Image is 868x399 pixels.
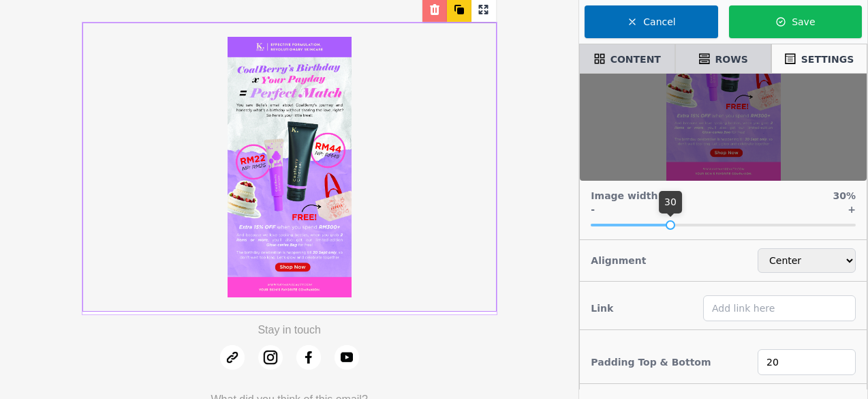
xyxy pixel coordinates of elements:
button: Save [729,5,862,38]
label: Padding Top & Bottom [591,355,711,369]
span: CONTENT [610,53,661,66]
span: 30 [664,196,677,207]
input: 2 [758,349,856,375]
label: Link [591,301,613,315]
h3: + [848,203,856,216]
h3: Image width [591,189,657,203]
h3: 30% [822,189,856,203]
button: Cancel [585,5,717,38]
img: Website [220,345,245,370]
span: Stay in touch [258,324,321,336]
h3: - [591,203,595,216]
span: ROWS [715,53,748,66]
img: task-upload-1758860357.jpg [228,37,352,297]
input: Add link here [703,295,856,321]
img: Instagram [258,345,283,370]
h3: Alignment [591,251,646,270]
img: Facebook [296,345,321,370]
img: YouTube [335,345,359,370]
span: SETTINGS [801,53,854,66]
